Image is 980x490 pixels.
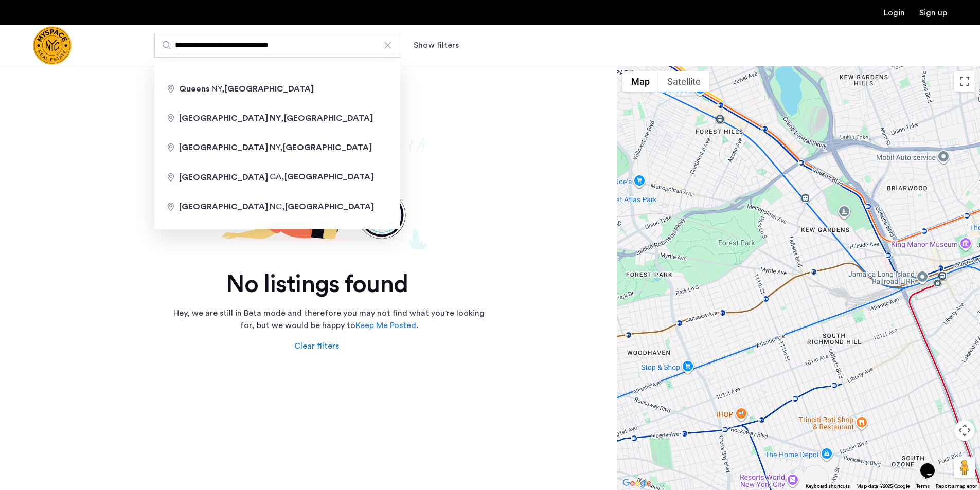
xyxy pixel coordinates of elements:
[620,477,654,490] a: Open this area in Google Maps (opens a new window)
[179,203,268,211] span: [GEOGRAPHIC_DATA]
[270,114,281,122] span: NY
[954,457,975,478] button: Drag Pegman onto the map to open Street View
[33,270,600,299] h2: No listings found
[884,9,905,17] a: Login
[179,114,268,122] span: [GEOGRAPHIC_DATA]
[225,85,314,93] span: [GEOGRAPHIC_DATA]
[954,420,975,441] button: Map camera controls
[270,203,374,211] span: NC,
[622,71,658,92] button: Show street map
[620,477,654,490] img: Google
[284,114,373,122] span: [GEOGRAPHIC_DATA]
[916,449,949,480] iframe: chat widget
[856,484,910,489] span: Map data ©2025 Google
[285,203,374,211] span: [GEOGRAPHIC_DATA]
[954,71,975,92] button: Toggle fullscreen view
[919,9,947,17] a: Registration
[414,39,459,51] button: Show or hide filters
[270,173,373,182] span: GA,
[270,143,372,152] span: NY,
[283,143,372,152] span: [GEOGRAPHIC_DATA]
[658,71,709,92] button: Show satellite imagery
[270,114,373,122] span: ,
[936,483,977,490] a: Report a map error
[179,143,268,152] span: [GEOGRAPHIC_DATA]
[179,85,210,93] span: Queens
[211,85,314,93] span: NY,
[33,26,72,65] img: logo
[916,483,930,490] a: Terms
[33,90,600,249] img: not-found
[154,33,401,58] input: Apartment Search
[284,173,373,182] span: [GEOGRAPHIC_DATA]
[33,26,72,65] a: Cazamio Logo
[355,319,416,332] a: Keep Me Posted
[179,173,268,182] span: [GEOGRAPHIC_DATA]
[294,340,339,352] div: Clear filters
[170,307,489,332] p: Hey, we are still in Beta mode and therefore you may not find what you're looking for, but we wou...
[806,483,850,490] button: Keyboard shortcuts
